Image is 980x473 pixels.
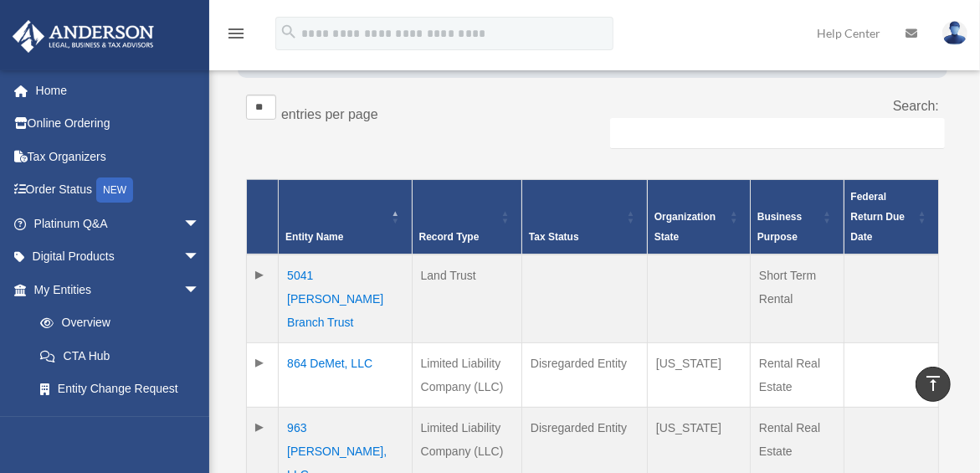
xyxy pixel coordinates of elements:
th: Federal Return Due Date: Activate to sort [844,180,938,255]
th: Entity Name: Activate to invert sorting [279,180,412,255]
label: Search: [893,99,939,113]
a: menu [226,29,246,44]
span: Tax Status [529,231,579,243]
a: vertical_align_top [916,367,951,402]
span: arrow_drop_down [183,240,217,275]
i: menu [226,23,246,44]
th: Organization State: Activate to sort [647,180,750,255]
span: Record Type [419,231,480,243]
td: Rental Real Estate [751,343,844,408]
a: My Entitiesarrow_drop_down [12,273,217,306]
a: Binder Walkthrough [23,405,217,439]
img: User Pic [942,21,967,45]
th: Record Type: Activate to sort [412,180,521,255]
span: arrow_drop_down [183,273,217,307]
span: Entity Name [285,231,343,243]
td: [US_STATE] [647,343,750,408]
div: NEW [96,177,133,203]
a: Tax Organizers [12,140,225,173]
a: Overview [23,306,208,340]
a: Digital Productsarrow_drop_down [12,240,225,274]
a: Order StatusNEW [12,173,225,208]
a: Online Ordering [12,107,225,141]
span: Business Purpose [757,211,802,243]
a: Platinum Q&Aarrow_drop_down [12,207,225,240]
td: 5041 [PERSON_NAME] Branch Trust [279,254,412,343]
label: entries per page [281,107,378,121]
th: Tax Status: Activate to sort [521,180,647,255]
a: Home [12,74,225,107]
a: Entity Change Request [23,373,217,406]
span: arrow_drop_down [183,207,217,241]
td: Land Trust [412,254,521,343]
i: search [280,23,298,41]
td: 864 DeMet, LLC [279,343,412,408]
span: Organization State [654,211,716,243]
span: Federal Return Due Date [851,191,906,243]
td: Limited Liability Company (LLC) [412,343,521,408]
img: Anderson Advisors Platinum Portal [8,20,159,53]
td: Short Term Rental [751,254,844,343]
a: CTA Hub [23,339,217,373]
th: Business Purpose: Activate to sort [751,180,844,255]
i: vertical_align_top [923,373,943,393]
td: Disregarded Entity [521,343,647,408]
